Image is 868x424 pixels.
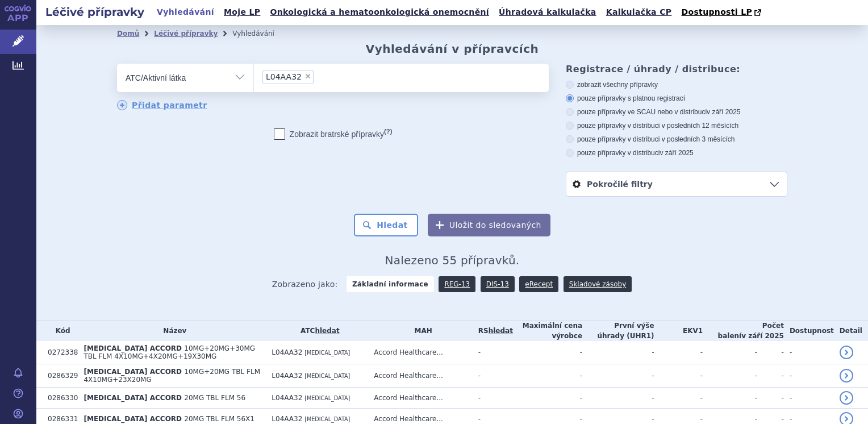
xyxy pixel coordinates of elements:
del: hledat [489,327,513,335]
a: Skladové zásoby [564,276,632,292]
th: Dostupnost [784,321,834,341]
a: Léčivé přípravky [154,30,218,38]
a: Pokročilé filtry [566,172,787,196]
td: 0286329 [42,364,78,388]
label: Zobrazit bratrské přípravky [274,128,393,140]
span: L04AA32 [272,348,302,356]
span: Zobrazeno jako: [272,276,338,292]
td: - [513,388,582,409]
li: Vyhledávání [232,25,289,42]
span: Dostupnosti LP [681,7,752,16]
span: v září 2025 [707,108,740,116]
td: - [513,364,582,388]
td: - [703,364,757,388]
td: - [582,341,654,364]
span: 10MG+20MG+30MG TBL FLM 4X10MG+4X20MG+19X30MG [84,344,255,360]
a: vyhledávání neobsahuje žádnou platnou referenční skupinu [489,327,513,335]
td: 0272338 [42,341,78,364]
td: - [757,341,784,364]
a: hledat [315,327,339,335]
th: ATC [266,321,368,341]
abbr: (?) [384,128,392,135]
span: L04AA32 [272,394,302,402]
td: - [473,364,513,388]
a: Onkologická a hematoonkologická onemocnění [266,5,493,20]
td: - [703,388,757,409]
td: Accord Healthcare... [368,388,472,409]
button: Hledat [354,214,418,236]
td: - [703,341,757,364]
span: 20MG TBL FLM 56X1 [184,415,254,423]
span: [MEDICAL_DATA] [304,416,350,422]
a: detail [840,346,853,359]
td: - [513,341,582,364]
a: eRecept [519,276,558,292]
label: pouze přípravky v distribuci v posledních 3 měsících [566,135,787,144]
a: Dostupnosti LP [678,5,767,20]
span: [MEDICAL_DATA] ACCORD [84,394,182,402]
a: DIS-13 [481,276,515,292]
strong: Základní informace [347,276,434,292]
span: v září 2025 [741,332,784,340]
td: - [582,364,654,388]
a: Vyhledávání [153,5,218,20]
td: - [654,341,703,364]
td: Accord Healthcare... [368,364,472,388]
td: - [757,388,784,409]
td: Accord Healthcare... [368,341,472,364]
span: [MEDICAL_DATA] ACCORD [84,344,182,352]
td: - [473,388,513,409]
span: v září 2025 [660,149,693,157]
span: 10MG+20MG TBL FLM 4X10MG+23X20MG [84,368,260,384]
a: detail [840,369,853,383]
th: EKV1 [654,321,703,341]
th: RS [473,321,513,341]
th: Název [78,321,266,341]
h2: Léčivé přípravky [36,4,153,20]
a: detail [840,391,853,405]
span: [MEDICAL_DATA] ACCORD [84,415,182,423]
a: Kalkulačka CP [603,5,675,20]
label: pouze přípravky v distribuci [566,148,787,157]
span: [MEDICAL_DATA] [304,373,350,379]
th: Maximální cena výrobce [513,321,582,341]
td: - [757,364,784,388]
td: - [784,364,834,388]
span: L04AA32 [272,415,302,423]
span: L04AA32 [266,73,302,81]
th: Kód [42,321,78,341]
td: - [582,388,654,409]
button: Uložit do sledovaných [428,214,550,236]
span: [MEDICAL_DATA] ACCORD [84,368,182,376]
td: - [654,364,703,388]
h2: Vyhledávání v přípravcích [366,42,539,56]
span: 20MG TBL FLM 56 [184,394,245,402]
label: pouze přípravky ve SCAU nebo v distribuci [566,107,787,117]
th: Počet balení [703,321,784,341]
span: L04AA32 [272,372,302,380]
label: pouze přípravky v distribuci v posledních 12 měsících [566,121,787,130]
label: zobrazit všechny přípravky [566,80,787,89]
th: Detail [834,321,868,341]
a: Přidat parametr [117,100,207,110]
span: Nalezeno 55 přípravků. [385,253,520,267]
label: pouze přípravky s platnou registrací [566,94,787,103]
a: Moje LP [220,5,264,20]
span: [MEDICAL_DATA] [304,350,350,356]
a: Domů [117,30,139,38]
span: [MEDICAL_DATA] [304,395,350,401]
th: První výše úhrady (UHR1) [582,321,654,341]
td: 0286330 [42,388,78,409]
h3: Registrace / úhrady / distribuce: [566,64,787,74]
span: × [304,73,311,80]
td: - [784,388,834,409]
td: - [654,388,703,409]
td: - [784,341,834,364]
td: - [473,341,513,364]
input: L04AA32 [317,69,323,84]
a: REG-13 [439,276,475,292]
th: MAH [368,321,472,341]
a: Úhradová kalkulačka [495,5,600,20]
